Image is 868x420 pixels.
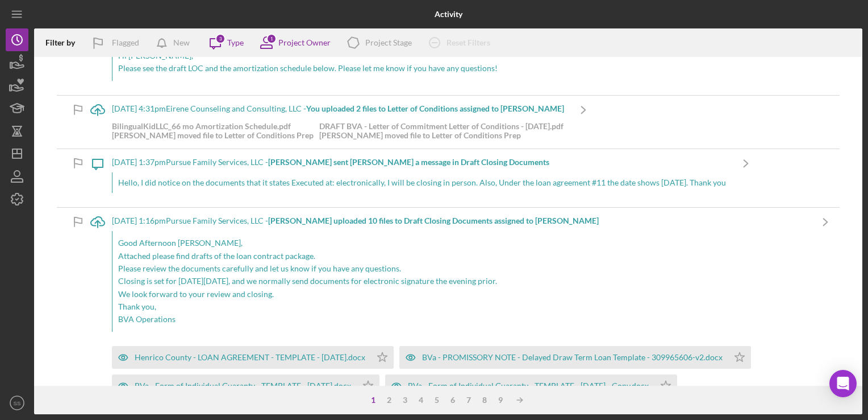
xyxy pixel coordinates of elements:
button: Henrico County - LOAN AGREEMENT - TEMPLATE - [DATE].docx [112,346,394,369]
a: [DATE] 4:32pmEirene Counseling and Consulting, LLC -You sent [PERSON_NAME] a message in Letter of... [84,20,548,95]
div: 1 [266,34,277,44]
p: Thank you, [118,300,806,313]
div: 3 [397,396,413,405]
div: 9 [493,396,508,405]
div: 6 [445,396,461,405]
div: Open Intercom Messenger [829,370,857,397]
button: BVa - PROMISSORY NOTE - Delayed Draw Term Loan Template - 309965606-v2.docx [399,346,751,369]
div: Type [227,38,244,47]
b: [PERSON_NAME] uploaded 10 files to Draft Closing Documents assigned to [PERSON_NAME] [268,216,599,225]
div: [DATE] 4:31pm Eirene Counseling and Consulting, LLC - [112,104,569,113]
p: BVA Operations [118,313,806,326]
button: New [151,31,201,54]
div: Filter by [45,38,84,47]
div: 5 [429,396,445,405]
b: You uploaded 2 files to Letter of Conditions assigned to [PERSON_NAME] [306,104,564,113]
div: [PERSON_NAME] moved file to Letter of Conditions Prep [319,131,564,140]
div: 8 [477,396,493,405]
div: 2 [381,396,397,405]
button: BVa - Form of Individual Guaranty - TEMPLATE - [DATE].docx [112,374,379,397]
a: [DATE] 1:37pmPursue Family Services, LLC -[PERSON_NAME] sent [PERSON_NAME] a message in Draft Clo... [84,149,760,207]
div: 3 [215,34,226,44]
div: [DATE] 1:37pm Pursue Family Services, LLC - [112,158,732,167]
p: Attached please find drafts of the loan contract package. [118,250,806,262]
p: Please review the documents carefully and let us know if you have any questions. [118,262,806,275]
div: 7 [461,396,477,405]
p: We look forward to your review and closing. [118,288,806,300]
button: Flagged [84,31,151,54]
a: [DATE] 4:31pmEirene Counseling and Consulting, LLC -You uploaded 2 files to Letter of Conditions ... [84,96,598,149]
button: Reset Filters [420,31,502,54]
div: Project Stage [365,38,412,47]
div: Project Owner [278,38,331,47]
b: [PERSON_NAME] sent [PERSON_NAME] a message in Draft Closing Documents [268,157,549,167]
div: BVa - PROMISSORY NOTE - Delayed Draw Term Loan Template - 309965606-v2.docx [422,353,723,362]
div: 4 [413,396,429,405]
b: Activity [435,10,462,19]
div: BilingualKidLLC_66 mo Amortization Schedule.pdf [112,122,314,131]
div: Henrico County - LOAN AGREEMENT - TEMPLATE - [DATE].docx [135,353,365,362]
div: Flagged [112,31,139,54]
button: SS [6,392,28,414]
text: SS [14,400,21,406]
div: BVa - Form of Individual Guaranty - TEMPLATE - [DATE].docx [135,381,351,390]
div: DRAFT BVA - Letter of Commitment Letter of Conditions - [DATE].pdf [319,122,564,131]
p: Closing is set for [DATE][DATE], and we normally send documents for electronic signature the even... [118,275,806,287]
div: Reset Filters [446,31,490,54]
div: 1 [365,396,381,405]
button: BVa - Form of Individual Guaranty - TEMPLATE - [DATE] - Copy.docx [385,374,677,397]
div: [PERSON_NAME] moved file to Letter of Conditions Prep [112,131,314,140]
div: New [173,31,190,54]
div: BVa - Form of Individual Guaranty - TEMPLATE - [DATE] - Copy.docx [408,381,649,390]
p: Please see the draft LOC and the amortization schedule below. Please let me know if you have any ... [118,62,514,75]
div: Hello, I did notice on the documents that it states Executed at: electronically, I will be closin... [112,172,732,193]
p: Good Afternoon [PERSON_NAME], [118,237,806,249]
div: [DATE] 1:16pm Pursue Family Services, LLC - [112,216,811,225]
